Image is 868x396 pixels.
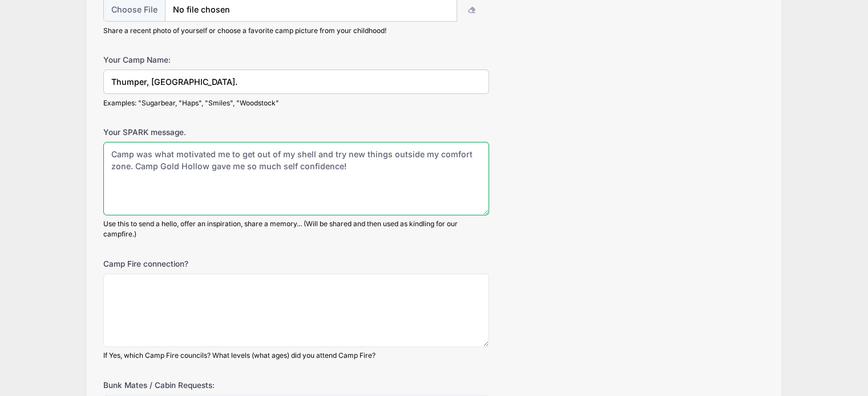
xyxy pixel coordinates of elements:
[103,54,324,66] label: Your Camp Name:
[103,350,489,361] div: If Yes, which Camp Fire councils? What levels (what ages) did you attend Camp Fire?
[103,98,489,108] div: Examples: "Sugarbear, "Haps", "Smiles", "Woodstock"
[103,258,324,270] label: Camp Fire connection?
[103,379,324,391] label: Bunk Mates / Cabin Requests:
[103,219,489,239] div: Use this to send a hello, offer an inspiration, share a memory... (Will be shared and then used a...
[103,26,489,36] div: Share a recent photo of yourself or choose a favorite camp picture from your childhood!
[103,126,324,138] label: Your SPARK message.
